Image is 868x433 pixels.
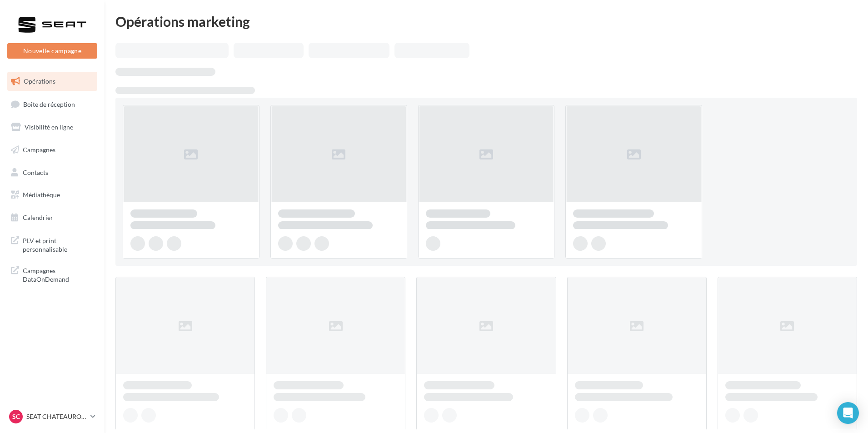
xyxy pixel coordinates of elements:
span: Contacts [23,168,48,176]
a: SC SEAT CHATEAUROUX [7,408,97,425]
a: Visibilité en ligne [5,118,99,137]
span: SC [12,412,20,421]
span: Campagnes [23,146,55,154]
span: Campagnes DataOnDemand [23,264,94,284]
p: SEAT CHATEAUROUX [26,412,87,421]
span: Visibilité en ligne [25,123,73,131]
span: Opérations [24,77,55,85]
span: Calendrier [23,214,53,221]
a: Opérations [5,72,99,91]
a: PLV et print personnalisable [5,231,99,258]
a: Boîte de réception [5,95,99,114]
button: Nouvelle campagne [7,43,97,59]
span: Médiathèque [23,191,60,199]
span: Boîte de réception [23,100,75,108]
a: Médiathèque [5,185,99,204]
a: Campagnes [5,140,99,159]
div: Open Intercom Messenger [837,402,859,424]
div: Opérations marketing [115,15,857,28]
span: PLV et print personnalisable [23,234,94,254]
a: Contacts [5,163,99,182]
a: Campagnes DataOnDemand [5,261,99,288]
a: Calendrier [5,208,99,227]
